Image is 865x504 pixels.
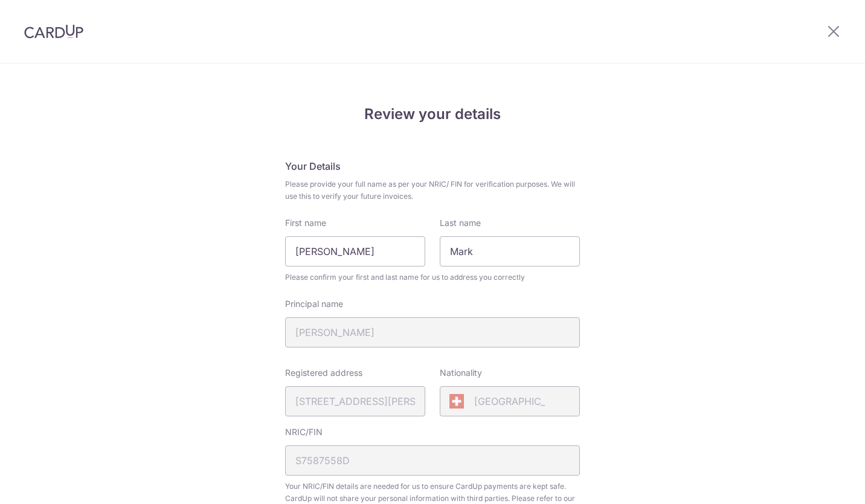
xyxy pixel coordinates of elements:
[440,217,481,229] label: Last name
[285,178,580,202] span: Please provide your full name as per your NRIC/ FIN for verification purposes. We will use this t...
[285,103,580,125] h4: Review your details
[24,24,83,39] img: CardUp
[285,271,580,283] span: Please confirm your first and last name for us to address you correctly
[285,236,425,267] input: First Name
[285,159,580,173] h5: Your Details
[285,426,323,438] label: NRIC/FIN
[285,217,326,229] label: First name
[285,367,362,379] label: Registered address
[440,367,482,379] label: Nationality
[440,236,580,267] input: Last name
[285,298,343,310] label: Principal name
